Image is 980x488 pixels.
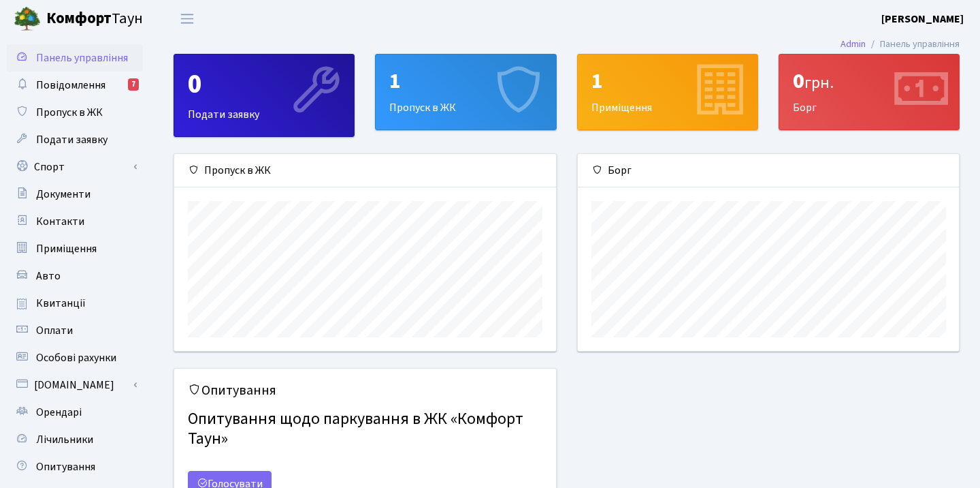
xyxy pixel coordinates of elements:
[174,154,556,187] div: Пропуск в ЖК
[376,55,555,129] div: Пропуск в ЖК
[793,68,945,94] div: 0
[7,72,143,99] a: Повідомлення7
[840,37,866,51] a: Admin
[36,105,103,120] span: Пропуск в ЖК
[174,55,354,136] div: Подати заявку
[820,30,980,59] nav: breadcrumb
[36,78,105,93] span: Повідомлення
[36,132,108,147] span: Подати заявку
[36,241,97,256] span: Приміщення
[7,399,143,426] a: Орендарі
[36,214,84,229] span: Контакти
[46,7,112,29] b: Комфорт
[188,68,340,101] div: 0
[7,99,143,126] a: Пропуск в ЖК
[7,453,143,481] a: Опитування
[36,350,116,365] span: Особові рахунки
[578,154,960,187] div: Борг
[36,405,82,420] span: Орендарі
[36,269,61,284] span: Авто
[7,44,143,72] a: Панель управління
[779,55,959,129] div: Борг
[188,382,542,399] h5: Опитування
[375,54,556,130] a: 1Пропуск в ЖК
[7,181,143,208] a: Документи
[36,50,128,65] span: Панель управління
[578,55,757,129] div: Приміщення
[36,432,93,447] span: Лічильники
[591,68,744,94] div: 1
[577,54,758,130] a: 1Приміщення
[804,71,834,95] span: грн.
[46,7,143,31] span: Таун
[36,459,95,474] span: Опитування
[7,235,143,262] a: Приміщення
[36,187,91,202] span: Документи
[128,78,139,91] div: 7
[7,126,143,153] a: Подати заявку
[881,12,964,27] b: [PERSON_NAME]
[7,153,143,181] a: Спорт
[7,262,143,290] a: Авто
[866,37,960,52] li: Панель управління
[170,7,204,30] button: Переключити навігацію
[881,11,964,27] a: [PERSON_NAME]
[36,296,86,311] span: Квитанції
[7,317,143,344] a: Оплати
[7,371,143,399] a: [DOMAIN_NAME]
[174,54,355,137] a: 0Подати заявку
[389,68,542,94] div: 1
[7,208,143,235] a: Контакти
[36,323,73,338] span: Оплати
[188,404,542,455] h4: Опитування щодо паркування в ЖК «Комфорт Таун»
[7,426,143,453] a: Лічильники
[7,344,143,371] a: Особові рахунки
[7,290,143,317] a: Квитанції
[14,5,41,33] img: logo.png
